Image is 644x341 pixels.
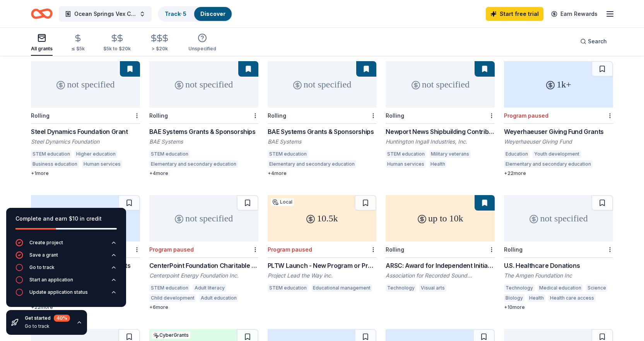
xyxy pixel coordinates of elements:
a: not specifiedProgram pausedCenterPoint Foundation Charitable GivingCenterpoint Energy Foundation ... [149,195,258,310]
button: Save a grant [15,251,117,264]
a: Track· 5 [165,10,186,17]
div: Adult education [199,294,238,302]
div: Health care access [548,294,596,302]
div: $5k to $20k [103,46,131,52]
div: Go to track [29,264,55,271]
div: Create project [29,240,63,246]
div: Rolling [268,112,286,119]
div: STEM education [268,284,308,292]
a: Start free trial [486,7,543,21]
div: + 1 more [31,170,140,176]
div: not specified [268,61,377,108]
a: not specifiedRollingSteel Dynamics Foundation GrantSteel Dynamics FoundationSTEM educationHigher ... [31,61,140,176]
div: Health [429,160,447,168]
div: 1k+ [31,195,140,242]
div: Medical education [538,284,583,292]
a: up to 10kRollingARSC: Award for Independent InitiativesAssociation for Recorded Sound Collections... [386,195,495,294]
div: + 6 more [149,304,258,310]
div: + 10 more [504,304,613,310]
div: Program paused [504,112,548,119]
div: Weyerhaeuser Giving Fund [504,138,613,146]
a: Discover [200,10,225,17]
div: Education [504,150,530,158]
div: Program paused [149,246,194,253]
button: $5k to $20k [103,31,131,56]
div: Rolling [31,112,50,119]
div: STEM education [268,150,308,158]
div: Steel Dynamics Foundation Grant [31,127,140,136]
div: CyberGrants [152,331,190,339]
div: Health [528,294,545,302]
button: Update application status [15,288,117,301]
div: not specified [504,195,613,242]
div: Rolling [504,246,523,253]
div: BAE Systems Grants & Sponsorships [268,127,377,136]
div: Weyerhaeuser Giving Fund Grants [504,127,613,136]
div: BAE Systems [149,138,258,146]
div: not specified [386,61,495,108]
button: Unspecified [188,30,216,56]
button: Start an application [15,276,117,288]
a: 1k+Program pausedWeyerhaeuser Giving Fund GrantsWeyerhaeuser Giving FundEducationYouth developmen... [31,195,140,310]
div: + 4 more [149,170,258,176]
div: Complete and earn $10 in credit [15,214,117,223]
div: 1k+ [504,61,613,108]
div: Higher education [75,150,117,158]
div: not specified [149,195,258,242]
div: > $20k [149,46,170,52]
a: 1k+Program pausedWeyerhaeuser Giving Fund GrantsWeyerhaeuser Giving FundEducationYouth developmen... [504,61,613,176]
div: Steel Dynamics Foundation [31,138,140,146]
div: ≤ $5k [71,46,85,52]
div: Rolling [149,112,168,119]
div: Huntington Ingall Industries, Inc. [386,138,495,146]
div: + 22 more [504,170,613,176]
div: The Amgen Foundation Inc [504,272,613,279]
div: 10.5k [268,195,377,242]
div: Save a grant [29,252,58,258]
div: Child development [149,294,196,302]
button: Track· 5Discover [158,6,232,22]
a: not specifiedRollingU.S. Healthcare DonationsThe Amgen Foundation IncTechnologyMedical educationS... [504,195,613,310]
div: Newport News Shipbuilding Contributions Program [386,127,495,136]
div: not specified [149,61,258,108]
div: All grants [31,46,53,52]
div: PLTW Launch - New Program or Program Expansion (Cooperative Energy) [268,261,377,270]
div: Elementary and secondary education [504,160,593,168]
button: All grants [31,30,53,56]
button: Search [574,34,613,49]
div: Biology [504,294,524,302]
button: Create project [15,239,117,251]
div: Update application status [29,289,88,295]
div: Visual arts [419,284,446,292]
div: Rolling [386,246,404,253]
div: not specified [31,61,140,108]
div: Go to track [25,323,70,329]
div: CenterPoint Foundation Charitable Giving [149,261,258,270]
button: > $20k [149,31,170,56]
button: Go to track [15,264,117,276]
div: Human services [386,160,426,168]
div: Elementary and secondary education [268,160,356,168]
div: Centerpoint Energy Foundation Inc. [149,272,258,279]
a: not specifiedRollingNewport News Shipbuilding Contributions ProgramHuntington Ingall Industries, ... [386,61,495,170]
div: STEM education [149,284,190,292]
div: STEM education [31,150,72,158]
div: Technology [504,284,535,292]
div: Elementary and secondary education [149,160,238,168]
a: 10.5kLocalProgram pausedPLTW Launch - New Program or Program Expansion (Cooperative Energy)Projec... [268,195,377,294]
div: Local [271,198,294,206]
button: ≤ $5k [71,31,85,56]
div: Business education [31,160,79,168]
a: Earn Rewards [547,7,602,21]
div: + 4 more [268,170,377,176]
div: BAE Systems Grants & Sponsorships [149,127,258,136]
div: Youth development [533,150,581,158]
div: STEM education [149,150,190,158]
a: Home [31,5,53,23]
div: 40 % [54,315,70,322]
div: Unspecified [188,46,216,52]
div: Get started [25,315,70,322]
span: Ocean Springs Vex Club [74,9,136,19]
button: Ocean Springs Vex Club [59,6,152,22]
div: Project Lead the Way inc. [268,272,377,279]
